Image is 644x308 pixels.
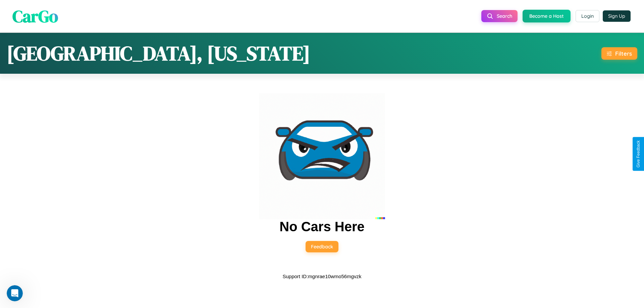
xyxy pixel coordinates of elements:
button: Sign Up [603,10,631,22]
button: Search [481,10,518,22]
button: Feedback [306,241,338,252]
span: Search [497,13,512,19]
div: Give Feedback [636,140,641,168]
img: car [259,93,385,219]
button: Filters [601,47,637,60]
iframe: Intercom live chat [7,285,23,301]
div: Filters [615,50,632,57]
h1: [GEOGRAPHIC_DATA], [US_STATE] [7,40,310,67]
span: CarGo [12,4,58,27]
h2: No Cars Here [279,219,364,234]
p: Support ID: mgnrae10wmo56mgvzk [282,272,361,281]
button: Login [576,10,599,22]
button: Become a Host [523,10,571,22]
